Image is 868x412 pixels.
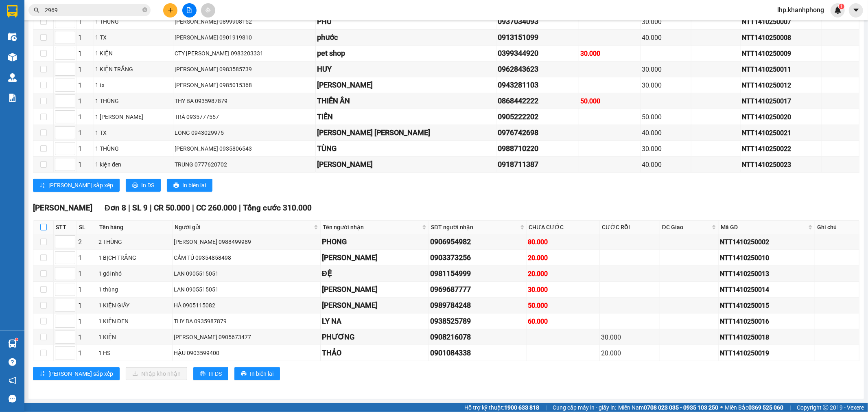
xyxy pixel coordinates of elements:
span: In biên lai [250,369,273,378]
div: 0399344920 [498,48,577,59]
div: 0981154999 [430,268,525,279]
div: phước [317,32,495,43]
div: HẬU 0903599400 [174,348,319,357]
span: aim [205,7,211,13]
img: logo.jpg [88,10,108,30]
td: NTT1410250019 [719,345,815,361]
img: logo-vxr [7,5,17,18]
div: 1 KIỆN [98,333,171,342]
div: 60.000 [528,316,598,327]
div: 2 THÙNG [98,237,171,246]
div: THẢO [322,347,427,359]
th: CHƯA CƯỚC [527,221,600,234]
td: 0913151099 [496,30,579,46]
div: 1 [78,144,92,154]
div: 1 TX [95,128,172,137]
td: 0908216078 [429,329,527,345]
span: copyright [823,405,829,410]
div: [PERSON_NAME] [322,300,427,311]
div: HÀ 0905115082 [174,301,319,310]
div: NTT1410250023 [742,160,820,170]
div: [PERSON_NAME] 0983585739 [175,65,315,74]
div: 0938525789 [430,316,525,327]
div: 0868442222 [498,95,577,107]
div: 0908216078 [430,331,525,343]
div: TIẾN [317,111,495,123]
button: plus [163,3,177,18]
td: NGỌC ANH [321,250,429,266]
span: Cung cấp máy in - giấy in: [553,403,616,412]
td: phước [316,30,496,46]
span: Miền Bắc [725,403,783,412]
div: [PERSON_NAME] [322,284,427,295]
span: In DS [141,181,154,190]
div: NTT1410250010 [720,253,813,263]
td: 0901084338 [429,345,527,361]
img: warehouse-icon [8,33,17,41]
div: CTY [PERSON_NAME] 0983203331 [175,49,315,58]
div: 20.000 [528,253,598,263]
div: 0989784248 [430,300,525,311]
div: NTT1410250013 [720,269,813,279]
span: [PERSON_NAME] sắp xếp [48,369,113,378]
div: LAN 0905515051 [174,285,319,294]
span: Tên người nhận [323,223,420,232]
div: 0969687777 [430,284,525,295]
div: NTT1410250012 [742,80,820,90]
div: ĐỆ [322,268,427,279]
td: 0988710220 [496,141,579,157]
button: aim [201,3,215,18]
div: 1 thùng [98,285,171,294]
img: icon-new-feature [834,7,842,14]
div: 20.000 [528,269,598,279]
div: 1 [PERSON_NAME] [95,112,172,121]
div: 1 BỊCH TRẮNG [98,253,171,262]
td: NTT1410250015 [719,298,815,313]
div: 50.000 [528,300,598,311]
div: 1 [78,316,96,327]
td: TIẾN [316,109,496,125]
div: [PERSON_NAME] [317,159,495,170]
div: TÙNG [317,143,495,154]
td: NGUYỄN NHẬT LINH NHI [316,125,496,141]
button: downloadNhập kho nhận [126,367,187,380]
span: plus [168,7,173,13]
span: Miền Nam [618,403,718,412]
td: 0943281103 [496,77,579,93]
div: 1 [78,332,96,342]
div: NTT1410250021 [742,128,820,138]
button: printerIn biên lai [167,179,212,192]
div: 30.000 [580,48,639,59]
strong: 1900 633 818 [504,404,539,411]
div: 1 KIỆN GIẤY [98,301,171,310]
span: | [239,203,241,213]
div: 20.000 [601,348,658,358]
div: 0913151099 [498,32,577,43]
div: [PERSON_NAME] 0905673477 [174,333,319,342]
span: 1 [840,4,843,9]
span: printer [241,371,247,377]
div: THIÊN ÂN [317,95,495,107]
span: | [192,203,194,213]
b: BIÊN NHẬN GỬI HÀNG [52,12,78,64]
td: 0399344920 [496,46,579,61]
td: NTT1410250017 [741,93,822,109]
div: 0905222202 [498,111,577,123]
div: 30.000 [642,64,690,75]
div: [PERSON_NAME] [322,252,427,263]
th: Ghi chú [815,221,859,234]
td: 0981154999 [429,266,527,282]
div: 0943281103 [498,79,577,91]
td: 0938525789 [429,313,527,329]
div: 50.000 [642,112,690,122]
td: NTT1410250020 [741,109,822,125]
span: file-add [186,7,192,13]
td: THIÊN ÂN [316,93,496,109]
div: [PERSON_NAME] 0901919810 [175,33,315,42]
div: [PERSON_NAME] 0935806543 [175,144,315,153]
div: 0906954982 [430,236,525,248]
td: 0918711387 [496,157,579,173]
div: THY BA 0935987879 [175,96,315,105]
span: ĐC Giao [662,223,710,232]
button: sort-ascending[PERSON_NAME] sắp xếp [33,367,120,380]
